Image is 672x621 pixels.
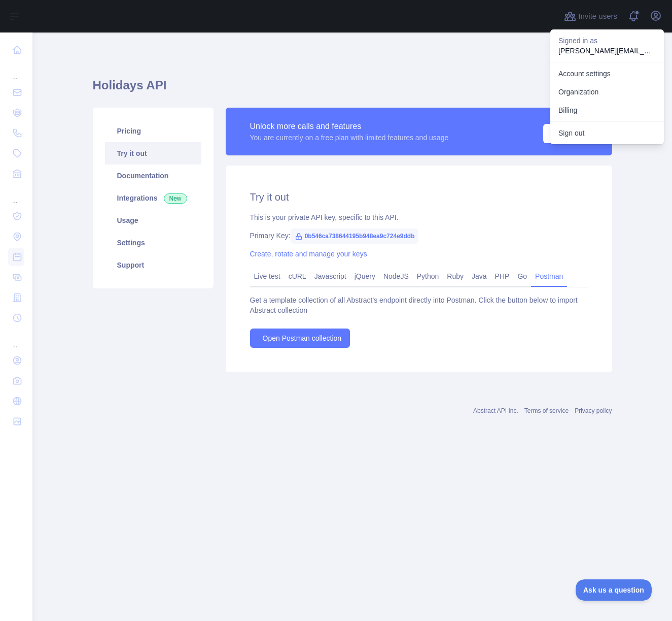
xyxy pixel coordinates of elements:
[250,120,449,133] div: Unlock more calls and features
[250,212,588,222] div: This is your private API key, specific to this API.
[513,268,531,284] a: Go
[164,193,187,204] span: New
[105,187,201,209] a: Integrations New
[105,120,201,142] a: Pricing
[473,407,518,414] a: Abstract API Inc.
[413,268,443,284] a: Python
[8,185,24,205] div: ...
[250,295,588,315] div: Get a template collection of all Abstract's endpoint directly into Postman. Click the button belo...
[379,268,413,284] a: NodeJS
[491,268,514,284] a: PHP
[550,101,664,119] button: Billing
[562,8,619,24] button: Invite users
[578,11,617,22] span: Invite users
[250,133,449,143] div: You are currently on a free plan with limited features and usage
[558,46,656,56] p: [PERSON_NAME][EMAIL_ADDRESS][PERSON_NAME][DOMAIN_NAME]
[310,268,350,284] a: Javascript
[531,268,567,284] a: Postman
[550,83,664,101] a: Organization
[8,61,24,81] div: ...
[576,579,652,601] iframe: Toggle Customer Support
[291,228,419,244] span: 0b546ca738644195b948ea9c724e9ddb
[443,268,468,284] a: Ruby
[468,268,491,284] a: Java
[250,231,588,241] div: Primary Key:
[558,36,656,46] p: Signed in as
[263,333,342,343] span: Open Postman collection
[105,209,201,232] a: Usage
[575,407,612,414] a: Privacy policy
[105,142,201,165] a: Try it out
[250,268,285,284] a: Live test
[550,64,664,83] a: Account settings
[105,254,201,276] a: Support
[105,232,201,254] a: Settings
[285,268,310,284] a: cURL
[543,124,588,143] button: Upgrade
[250,250,367,258] a: Create, rotate and manage your keys
[524,407,569,414] a: Terms of service
[250,190,588,204] h2: Try it out
[93,77,612,102] h1: Holidays API
[250,329,350,348] a: Open Postman collection
[105,165,201,187] a: Documentation
[350,268,379,284] a: jQuery
[8,329,24,349] div: ...
[550,124,664,142] button: Sign out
